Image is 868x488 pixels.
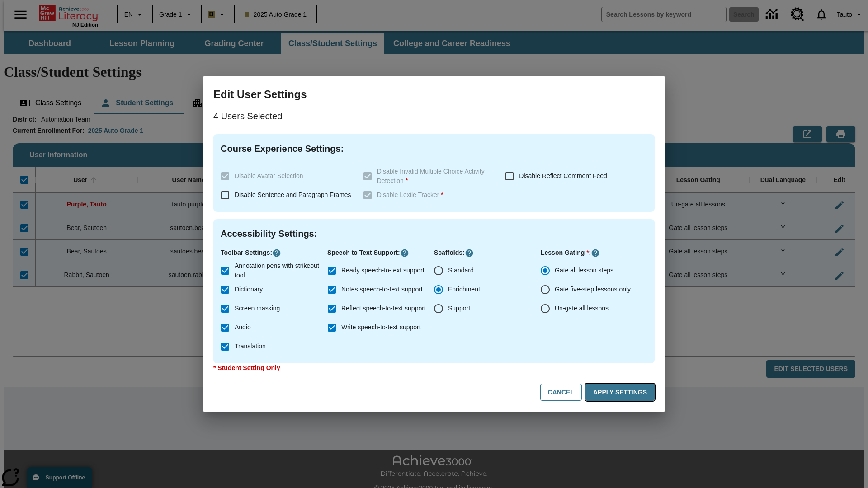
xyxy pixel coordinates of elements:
[585,384,655,401] button: Apply Settings
[434,248,541,258] p: Scaffolds :
[213,109,655,123] p: 4 Users Selected
[400,249,409,258] button: Click here to know more about
[235,261,320,280] span: Annotation pens with strikeout tool
[235,323,251,332] span: Audio
[235,304,280,313] span: Screen masking
[448,285,480,294] span: Enrichment
[555,304,609,313] span: Un-gate all lessons
[341,304,426,313] span: Reflect speech-to-text support
[465,249,474,258] button: Click here to know more about
[235,342,266,351] span: Translation
[448,304,470,313] span: Support
[341,285,423,294] span: Notes speech-to-text support
[235,191,351,198] span: Disable Sentence and Paragraph Frames
[541,248,647,258] p: Lesson Gating :
[221,248,327,258] p: Toolbar Settings :
[555,285,631,294] span: Gate five-step lessons only
[221,141,647,156] h4: Course Experience Settings :
[272,249,281,258] button: Click here to know more about
[216,167,356,186] label: These settings are specific to individual classes. To see these settings or make changes, please ...
[591,249,600,258] button: Click here to know more about
[213,87,655,102] h3: Edit User Settings
[341,266,425,275] span: Ready speech-to-text support
[448,266,474,275] span: Standard
[235,172,303,179] span: Disable Avatar Selection
[377,191,443,198] span: Disable Lexile Tracker
[341,323,421,332] span: Write speech-to-text support
[235,285,263,294] span: Dictionary
[221,226,647,241] h4: Accessibility Settings :
[540,384,582,401] button: Cancel
[377,168,485,184] span: Disable Invalid Multiple Choice Activity Detection
[327,248,434,258] p: Speech to Text Support :
[519,172,607,179] span: Disable Reflect Comment Feed
[358,167,498,186] label: These settings are specific to individual classes. To see these settings or make changes, please ...
[555,266,613,275] span: Gate all lesson steps
[358,186,498,205] label: These settings are specific to individual classes. To see these settings or make changes, please ...
[213,363,655,373] p: * Student Setting Only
